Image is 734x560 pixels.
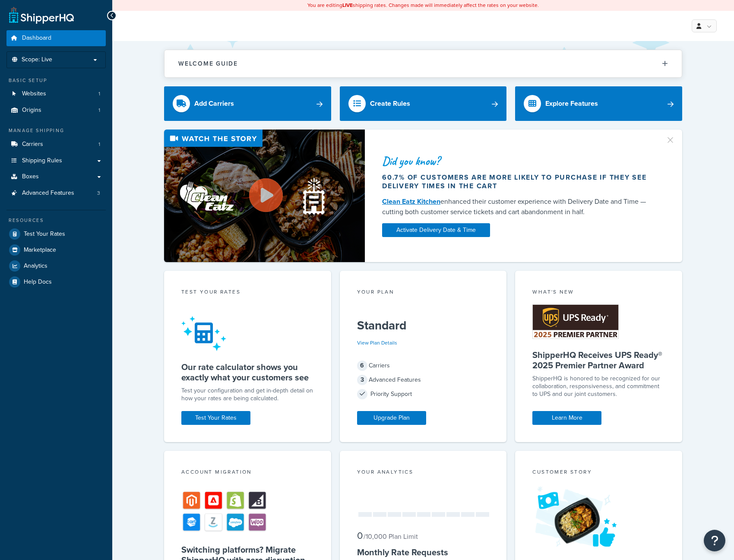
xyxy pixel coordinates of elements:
[6,217,106,224] div: Resources
[22,190,74,197] span: Advanced Features
[532,288,665,298] div: What's New
[6,274,106,290] a: Help Docs
[6,185,106,201] a: Advanced Features3
[532,468,665,478] div: Customer Story
[357,319,490,332] h5: Standard
[357,374,490,386] div: Advanced Features
[181,468,314,478] div: Account Migration
[164,130,365,262] img: Video thumbnail
[6,102,106,118] li: Origins
[164,86,331,121] a: Add Carriers
[22,90,46,98] span: Websites
[6,102,106,118] a: Origins1
[6,136,106,152] li: Carriers
[382,196,655,217] div: enhanced their customer experience with Delivery Date and Time — cutting both customer service ti...
[357,547,490,557] h5: Monthly Rate Requests
[357,411,426,425] a: Upgrade Plan
[22,141,43,148] span: Carriers
[98,90,100,98] span: 1
[545,98,598,110] div: Explore Features
[6,127,106,134] div: Manage Shipping
[6,242,106,258] a: Marketplace
[364,532,418,541] small: / 10,000 Plan Limit
[97,190,100,197] span: 3
[357,339,397,347] a: View Plan Details
[6,30,106,46] a: Dashboard
[24,278,52,286] span: Help Docs
[22,56,52,63] span: Scope: Live
[6,77,106,84] div: Basic Setup
[532,375,665,398] p: ShipperHQ is honored to be recognized for our collaboration, responsiveness, and commitment to UP...
[24,247,56,254] span: Marketplace
[532,411,601,425] a: Learn More
[6,136,106,152] a: Carriers1
[6,169,106,185] a: Boxes
[165,50,682,77] button: Welcome Guide
[181,387,314,402] div: Test your configuration and get in-depth detail on how your rates are being calculated.
[515,86,682,121] a: Explore Features
[370,98,410,110] div: Create Rules
[357,288,490,298] div: Your Plan
[6,86,106,102] li: Websites
[181,411,250,425] a: Test Your Rates
[6,153,106,169] a: Shipping Rules
[22,157,62,165] span: Shipping Rules
[22,107,41,114] span: Origins
[342,1,353,9] b: LIVE
[340,86,507,121] a: Create Rules
[6,226,106,242] a: Test Your Rates
[178,60,238,67] h2: Welcome Guide
[357,361,367,371] span: 6
[98,141,100,148] span: 1
[357,528,363,543] span: 0
[357,360,490,372] div: Carriers
[22,35,51,42] span: Dashboard
[181,288,314,298] div: Test your rates
[22,173,39,180] span: Boxes
[24,231,65,238] span: Test Your Rates
[382,223,490,237] a: Activate Delivery Date & Time
[357,388,490,400] div: Priority Support
[98,107,100,114] span: 1
[6,258,106,274] a: Analytics
[6,86,106,102] a: Websites1
[194,98,234,110] div: Add Carriers
[357,468,490,478] div: Your Analytics
[382,155,655,167] div: Did you know?
[24,263,47,270] span: Analytics
[382,173,655,190] div: 60.7% of customers are more likely to purchase if they see delivery times in the cart
[357,375,367,385] span: 3
[704,530,725,551] button: Open Resource Center
[181,362,314,383] h5: Our rate calculator shows you exactly what your customers see
[532,350,665,370] h5: ShipperHQ Receives UPS Ready® 2025 Premier Partner Award
[6,185,106,201] li: Advanced Features
[382,196,440,206] a: Clean Eatz Kitchen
